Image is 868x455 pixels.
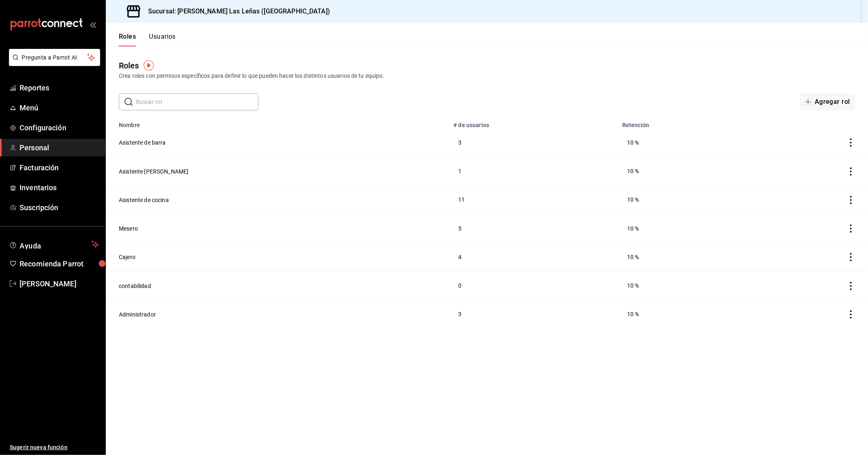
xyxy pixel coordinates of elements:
span: Configuración [20,122,99,133]
td: 3 [448,300,617,328]
td: 10 % [617,128,754,157]
button: Roles [119,33,136,46]
button: contabilidad [119,282,151,290]
input: Buscar rol [136,94,258,110]
div: Crea roles con permisos específicos para definir lo que pueden hacer los distintos usuarios de tu... [119,72,855,80]
td: 10 % [617,271,754,300]
button: Asistente de cocina [119,196,169,204]
span: Recomienda Parrot [20,258,99,269]
button: Cajero [119,253,136,261]
button: Administrador [119,310,156,319]
button: actions [847,310,855,319]
a: Pregunta a Parrot AI [6,59,100,68]
button: actions [847,282,855,290]
td: 10 % [617,214,754,242]
td: 10 % [617,300,754,328]
span: Ayuda [20,240,88,249]
td: 0 [448,271,617,300]
button: Usuarios [149,33,176,46]
div: Roles [119,59,139,72]
span: Inventarios [20,182,99,193]
span: Reportes [20,82,99,93]
td: 4 [448,243,617,271]
span: Personal [20,142,99,153]
button: open_drawer_menu [90,21,96,28]
button: Asistente de barra [119,138,166,147]
td: 5 [448,214,617,242]
span: Sugerir nueva función [10,443,99,452]
td: 10 % [617,157,754,185]
th: Nombre [106,117,448,128]
button: Agregar rol [800,93,855,110]
td: 11 [448,185,617,214]
td: 10 % [617,185,754,214]
button: actions [847,196,855,204]
button: Asistente [PERSON_NAME] [119,167,188,176]
button: actions [847,167,855,176]
button: Pregunta a Parrot AI [9,49,100,66]
td: 10 % [617,243,754,271]
button: Mesero [119,224,138,233]
button: actions [847,253,855,261]
span: [PERSON_NAME] [20,278,99,289]
td: 1 [448,157,617,185]
div: navigation tabs [119,33,176,46]
span: Suscripción [20,202,99,213]
h3: Sucursal: [PERSON_NAME] Las Leñas ([GEOGRAPHIC_DATA]) [142,7,330,16]
span: Facturación [20,162,99,173]
th: # de usuarios [448,117,617,128]
th: Retención [617,117,754,128]
button: actions [847,138,855,147]
span: Menú [20,102,99,113]
span: Pregunta a Parrot AI [22,53,87,62]
img: Tooltip marker [144,60,154,70]
button: actions [847,224,855,233]
td: 3 [448,128,617,157]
